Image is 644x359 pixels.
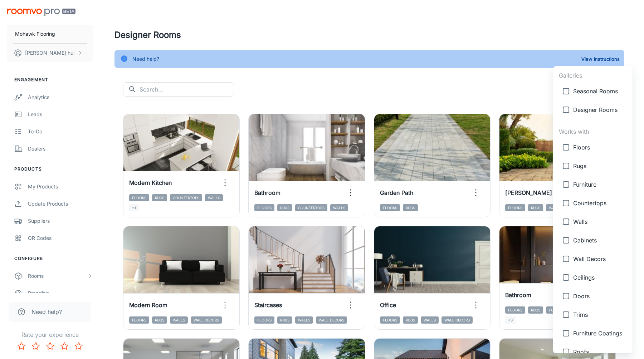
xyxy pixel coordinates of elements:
[573,255,627,263] span: Wall Decors
[573,329,627,338] span: Furniture Coatings
[573,143,627,152] span: Floors
[573,273,627,282] span: Ceilings
[573,217,627,226] span: Walls
[573,87,627,95] span: Seasonal Rooms
[573,310,627,319] span: Trims
[573,236,627,245] span: Cabinets
[573,105,627,114] span: Designer Rooms
[573,162,627,170] span: Rugs
[573,292,627,300] span: Doors
[573,199,627,207] span: Countertops
[573,180,627,189] span: Furniture
[573,348,627,356] span: Roofs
